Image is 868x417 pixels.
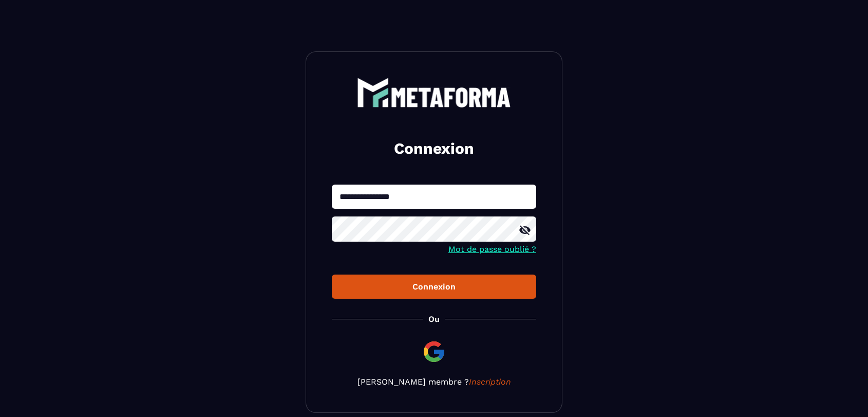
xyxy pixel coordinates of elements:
div: Connexion [340,282,528,292]
h2: Connexion [344,138,524,159]
a: Mot de passe oublié ? [448,244,536,254]
img: google [422,339,446,364]
img: logo [357,78,511,107]
a: Inscription [469,377,511,387]
p: Ou [428,314,440,324]
a: logo [332,78,536,107]
p: [PERSON_NAME] membre ? [332,377,536,387]
button: Connexion [332,275,536,299]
